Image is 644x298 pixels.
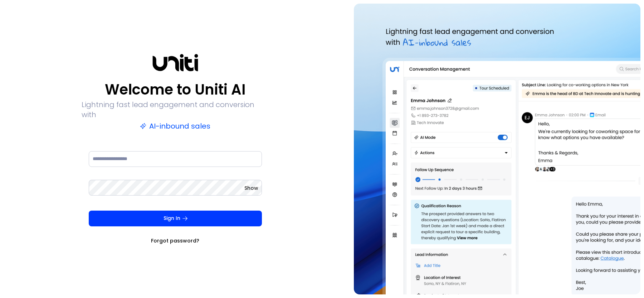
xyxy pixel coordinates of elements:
a: Forgot password? [151,237,199,244]
button: Sign In [89,211,262,226]
img: auth-hero.png [354,4,640,294]
button: Show [244,184,258,192]
p: Welcome to Uniti AI [105,81,245,98]
p: AI-inbound sales [140,121,210,131]
p: Lightning fast lead engagement and conversion with [82,100,269,120]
